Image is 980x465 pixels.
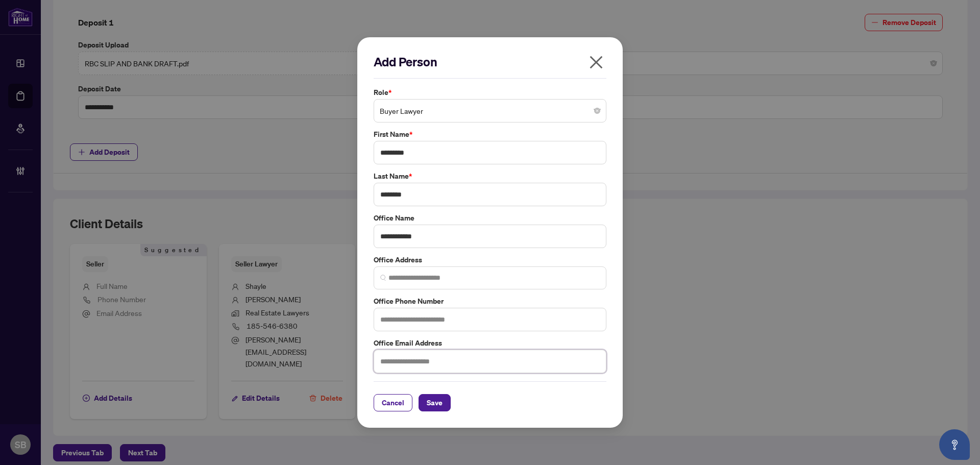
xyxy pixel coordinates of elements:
button: Open asap [939,429,970,460]
img: search_icon [380,275,386,281]
label: Last Name [374,170,606,182]
span: close-circle [594,108,600,114]
label: Office Phone Number [374,296,606,307]
label: Office Email Address [374,337,606,349]
label: Office Name [374,212,606,224]
span: close [588,54,604,70]
span: Save [427,395,443,411]
span: Buyer Lawyer [380,101,600,120]
label: Role [374,87,606,98]
h2: Add Person [374,54,606,70]
button: Cancel [374,394,412,411]
button: Save [419,394,451,411]
label: First Name [374,129,606,140]
keeper-lock: Open Keeper Popup [588,355,600,368]
label: Office Address [374,254,606,265]
span: Cancel [382,395,404,411]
